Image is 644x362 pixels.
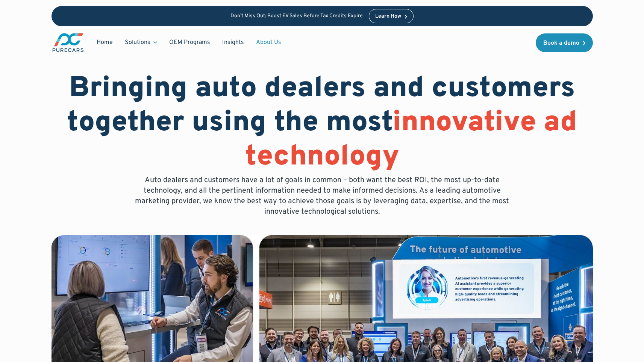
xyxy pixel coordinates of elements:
div: Solutions [119,35,163,50]
p: Auto dealers and customers have a lot of goals in common – both want the best ROI, the most up-to... [130,175,515,217]
div: Solutions [125,38,150,47]
a: About Us [250,35,287,50]
img: purecars logo [52,32,85,53]
p: Don’t Miss Out: Boost EV Sales Before Tax Credits Expire [230,13,363,20]
a: main [52,32,85,53]
a: Home [91,35,119,50]
span: innovative ad technology [245,105,577,175]
a: Book a demo [536,33,593,52]
div: Book a demo [543,40,579,46]
a: Insights [216,35,250,50]
h1: Bringing auto dealers and customers together using the most [52,72,593,175]
div: Learn How [375,14,401,19]
a: Learn How [369,9,414,23]
a: OEM Programs [163,35,216,50]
